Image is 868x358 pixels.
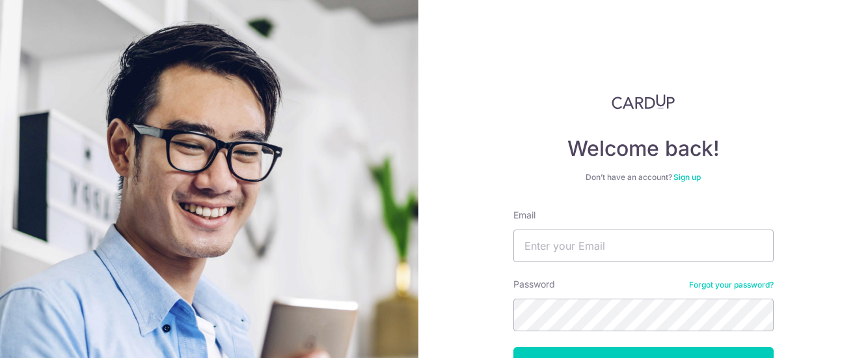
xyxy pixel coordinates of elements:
label: Password [513,278,555,291]
input: Enter your Email [513,230,774,262]
img: CardUp Logo [612,94,675,110]
a: Forgot your password? [689,280,774,290]
h4: Welcome back! [513,136,774,162]
a: Sign up [673,172,701,182]
div: Don’t have an account? [513,172,774,183]
label: Email [513,209,536,222]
